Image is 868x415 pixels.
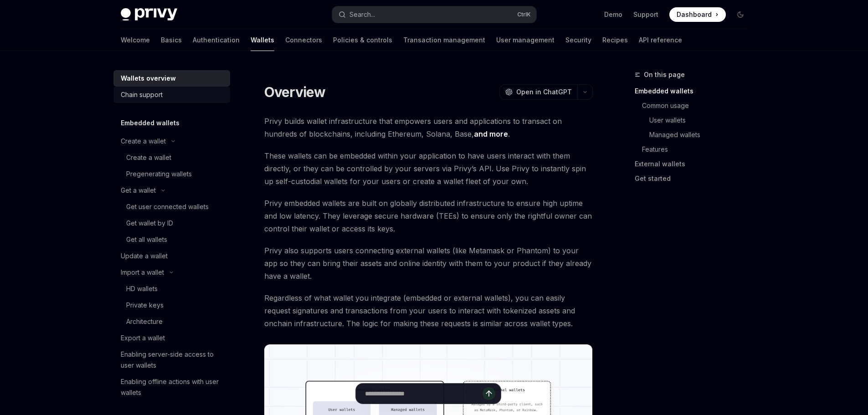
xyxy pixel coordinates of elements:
[264,197,593,235] span: Privy embedded wallets are built on globally distributed infrastructure to ensure high uptime and...
[474,129,508,139] a: and more
[649,128,755,142] a: Managed wallets
[121,333,165,343] div: Export a wallet
[113,231,230,248] a: Get all wallets
[193,29,240,51] a: Authentication
[113,374,230,401] a: Enabling offline actions with user wallets
[113,330,230,346] a: Export a wallet
[126,300,164,311] div: Private keys
[113,199,230,215] a: Get user connected wallets
[121,349,225,371] div: Enabling server-side access to user wallets
[126,316,163,327] div: Architecture
[669,7,726,22] a: Dashboard
[113,346,230,374] a: Enabling server-side access to user wallets
[264,84,326,100] h1: Overview
[121,118,180,128] h5: Embedded wallets
[516,87,572,97] span: Open in ChatGPT
[121,136,166,147] div: Create a wallet
[677,10,712,19] span: Dashboard
[333,29,392,51] a: Policies & controls
[113,248,230,264] a: Update a wallet
[733,7,748,22] button: Toggle dark mode
[121,8,177,21] img: dark logo
[602,29,628,51] a: Recipes
[121,29,150,51] a: Welcome
[121,185,156,196] div: Get a wallet
[126,201,209,212] div: Get user connected wallets
[483,387,495,400] button: Send message
[517,11,531,18] span: Ctrl K
[565,29,591,51] a: Security
[604,10,622,19] a: Demo
[126,234,167,245] div: Get all wallets
[113,281,230,297] a: HD wallets
[251,29,274,51] a: Wallets
[264,292,593,330] span: Regardless of what wallet you integrate (embedded or external wallets), you can easily request si...
[644,69,685,80] span: On this page
[642,98,755,113] a: Common usage
[264,149,593,188] span: These wallets can be embedded within your application to have users interact with them directly, ...
[649,113,755,128] a: User wallets
[285,29,322,51] a: Connectors
[349,9,375,20] div: Search...
[126,218,173,229] div: Get wallet by ID
[642,142,755,157] a: Features
[121,251,168,261] div: Update a wallet
[121,73,176,84] div: Wallets overview
[161,29,182,51] a: Basics
[264,244,593,282] span: Privy also supports users connecting external wallets (like Metamask or Phantom) to your app so t...
[633,10,658,19] a: Support
[635,157,755,171] a: External wallets
[403,29,485,51] a: Transaction management
[113,70,230,87] a: Wallets overview
[113,149,230,166] a: Create a wallet
[113,297,230,313] a: Private keys
[113,313,230,330] a: Architecture
[121,267,164,278] div: Import a wallet
[126,169,192,179] div: Pregenerating wallets
[113,215,230,231] a: Get wallet by ID
[499,84,577,100] button: Open in ChatGPT
[496,29,555,51] a: User management
[126,152,171,163] div: Create a wallet
[121,89,163,100] div: Chain support
[264,115,593,140] span: Privy builds wallet infrastructure that empowers users and applications to transact on hundreds o...
[635,171,755,186] a: Get started
[635,84,755,98] a: Embedded wallets
[639,29,682,51] a: API reference
[113,87,230,103] a: Chain support
[121,376,225,398] div: Enabling offline actions with user wallets
[126,283,158,294] div: HD wallets
[113,166,230,182] a: Pregenerating wallets
[332,6,536,23] button: Search...CtrlK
